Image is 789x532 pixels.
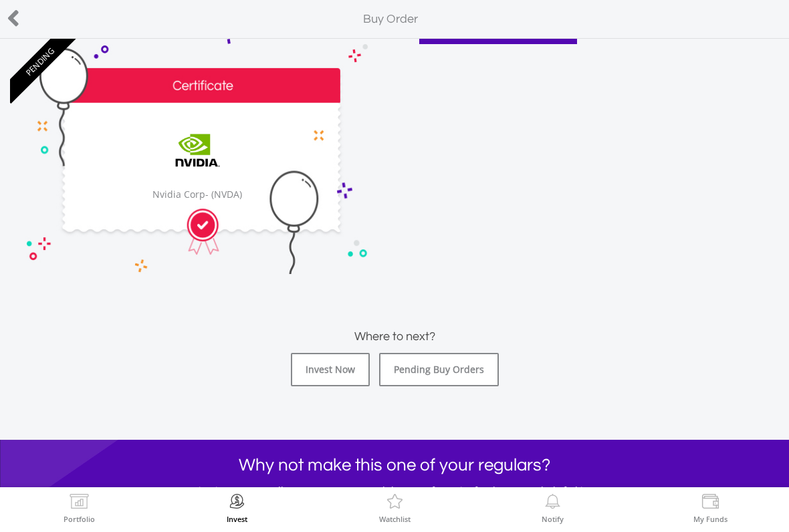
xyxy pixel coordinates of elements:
a: Pending Buy Orders [379,353,499,386]
h5: Recurring investments allow you to rest assured that your favourite funds are regularly fed into ... [10,484,779,497]
img: Watchlist [384,494,405,513]
img: View Funds [700,494,721,513]
h1: Why not make this one of your regulars? [10,453,779,477]
label: Watchlist [379,515,411,523]
a: Portfolio [64,494,95,523]
img: EQU.US.NVDA.png [148,120,247,181]
label: Notify [542,515,564,523]
label: Buy Order [363,11,418,28]
label: Portfolio [64,515,95,523]
a: My Funds [693,494,727,523]
img: Invest Now [227,494,247,513]
a: Invest [227,494,247,523]
a: Invest Now [291,353,370,386]
img: View Portfolio [69,494,90,513]
img: View Notifications [542,494,563,513]
h3: Where to next? [10,327,779,346]
div: Nvidia Corp [132,188,263,201]
label: Invest [227,515,247,523]
label: My Funds [693,515,727,523]
span: - (NVDA) [205,188,242,201]
a: Notify [542,494,564,523]
a: Watchlist [379,494,411,523]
